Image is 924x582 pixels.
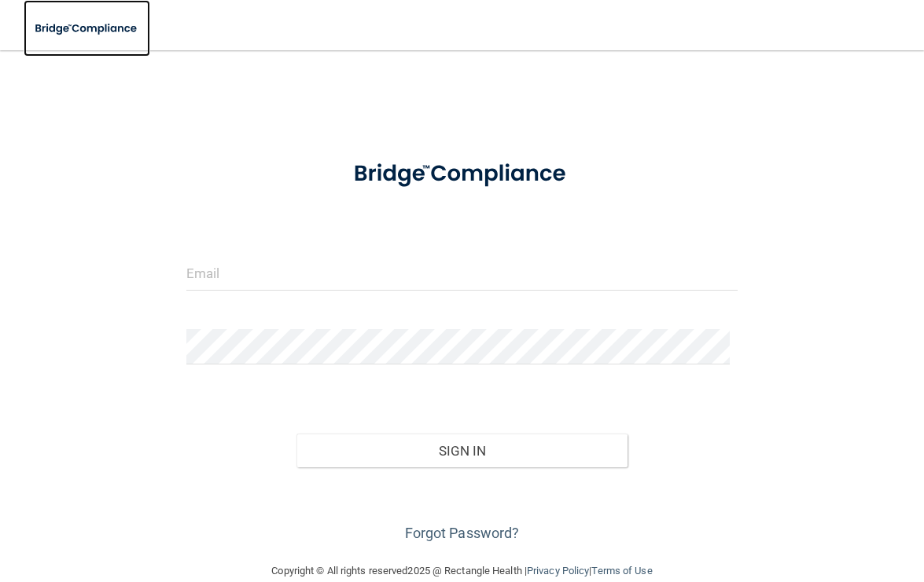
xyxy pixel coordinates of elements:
img: bridge_compliance_login_screen.278c3ca4.svg [330,145,594,203]
a: Terms of Use [591,565,652,577]
a: Privacy Policy [527,565,589,577]
img: bridge_compliance_login_screen.278c3ca4.svg [24,13,150,45]
a: Forgot Password? [405,525,520,541]
input: Email [186,255,738,291]
button: Sign In [296,434,627,468]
